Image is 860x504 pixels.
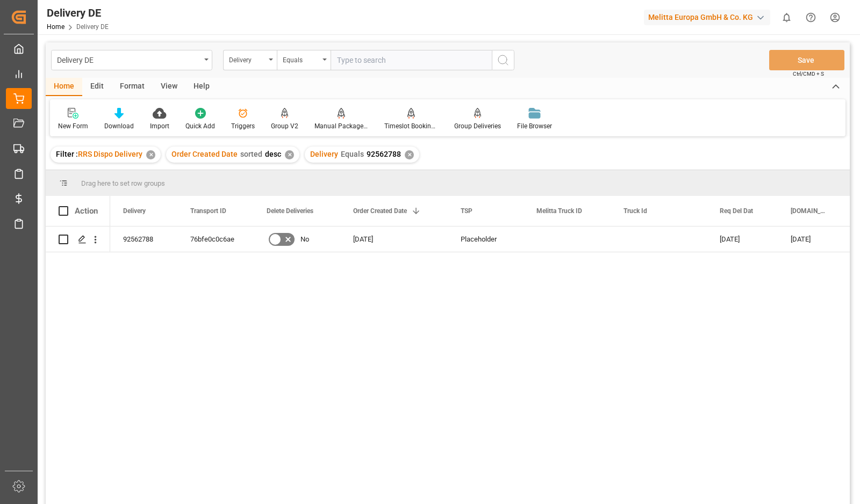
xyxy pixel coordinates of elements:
span: Filter : [56,150,78,158]
div: ✕ [405,150,414,159]
span: Truck Id [623,207,647,215]
button: Save [769,50,844,70]
div: File Browser [517,121,552,131]
span: Delivery [310,150,338,158]
span: Delivery [123,207,146,215]
div: [DATE] [707,227,778,252]
span: Transport ID [190,207,226,215]
button: open menu [51,50,212,70]
div: Download [104,121,134,131]
span: TSP [461,207,472,215]
div: Group Deliveries [454,121,501,131]
div: Manual Package TypeDetermination [314,121,368,131]
div: Triggers [231,121,255,131]
div: Delivery DE [57,53,200,66]
div: [DATE] [778,227,849,252]
span: Ctrl/CMD + S [793,70,824,78]
div: Timeslot Booking Report [384,121,438,131]
span: 92562788 [367,150,401,158]
span: Req Del Dat [720,207,753,215]
a: Home [47,23,64,31]
div: Edit [82,78,112,96]
input: Type to search [331,50,492,70]
span: Delete Deliveries [267,207,313,215]
div: Delivery DE [47,5,109,21]
button: open menu [277,50,331,70]
div: Format [112,78,153,96]
div: Press SPACE to select this row. [46,227,110,252]
button: open menu [223,50,277,70]
div: 92562788 [110,227,177,252]
div: Help [185,78,218,96]
span: Melitta Truck ID [536,207,582,215]
button: Help Center [799,5,823,30]
span: Drag here to set row groups [81,179,165,187]
button: show 0 new notifications [775,5,799,30]
div: 76bfe0c0c6ae [177,227,254,252]
div: Equals [283,53,319,65]
div: ✕ [146,150,155,159]
span: Order Created Date [171,150,238,158]
div: Placeholder [448,227,524,252]
div: Group V2 [271,121,298,131]
span: Order Created Date [353,207,407,215]
div: Delivery [229,53,266,65]
div: Melitta Europa GmbH & Co. KG [644,10,770,25]
span: [DOMAIN_NAME] Dat [791,207,827,215]
div: Import [150,121,169,131]
div: Quick Add [185,121,215,131]
span: RRS Dispo Delivery [78,150,142,158]
span: sorted [240,150,262,158]
span: desc [265,150,281,158]
div: New Form [58,121,88,131]
div: [DATE] [340,227,448,252]
span: No [300,227,309,252]
span: Equals [341,150,364,158]
button: search button [492,50,514,70]
div: View [153,78,185,96]
div: ✕ [285,150,294,159]
div: Action [75,206,98,216]
div: Home [46,78,82,96]
button: Melitta Europa GmbH & Co. KG [644,7,775,27]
